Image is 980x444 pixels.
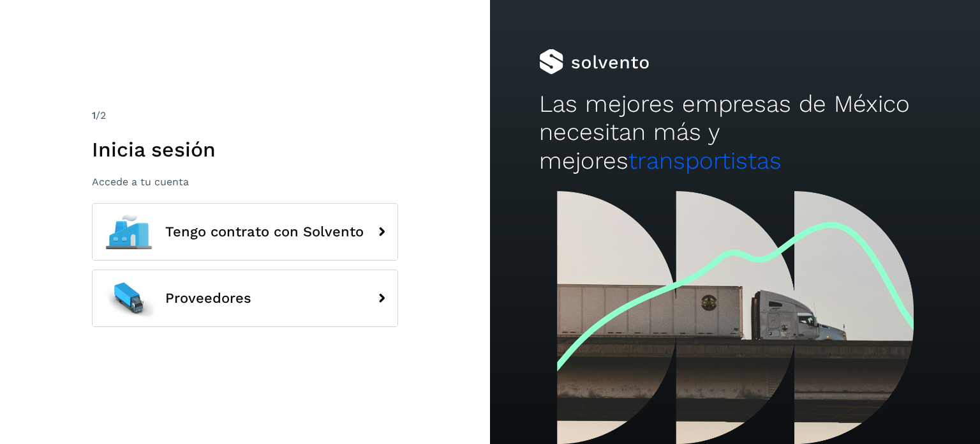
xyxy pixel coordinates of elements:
[539,90,931,175] h2: Las mejores empresas de México necesitan más y mejores
[92,109,96,121] span: 1
[92,137,398,162] h1: Inicia sesión
[628,147,782,174] span: transportistas
[92,203,398,261] button: Tengo contrato con Solvento
[92,108,398,123] div: /2
[165,291,251,306] span: Proveedores
[92,270,398,327] button: Proveedores
[92,176,398,188] p: Accede a tu cuenta
[165,224,364,240] span: Tengo contrato con Solvento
